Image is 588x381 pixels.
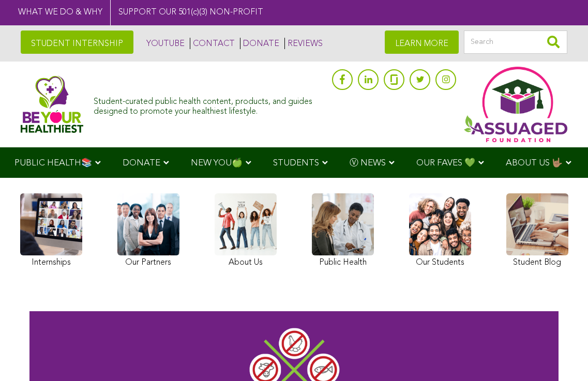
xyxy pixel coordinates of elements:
[191,159,243,167] span: NEW YOU🍏
[464,67,567,142] img: Assuaged App
[21,75,83,133] img: Assuaged
[144,38,185,49] a: YOUTUBE
[390,74,398,85] img: glassdoor
[240,38,279,49] a: DONATE
[94,92,327,117] div: Student-curated public health content, products, and guides designed to promote your healthiest l...
[506,159,563,167] span: ABOUT US 🤟🏽
[284,38,323,49] a: REVIEWS
[416,159,475,167] span: OUR FAVES 💚
[350,159,386,167] span: Ⓥ NEWS
[123,159,160,167] span: DONATE
[464,31,567,54] input: Search
[385,31,459,54] a: LEARN MORE
[21,31,133,54] a: STUDENT INTERNSHIP
[273,159,319,167] span: STUDENTS
[14,159,92,167] span: PUBLIC HEALTH📚
[190,38,235,49] a: CONTACT
[536,331,588,381] iframe: Chat Widget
